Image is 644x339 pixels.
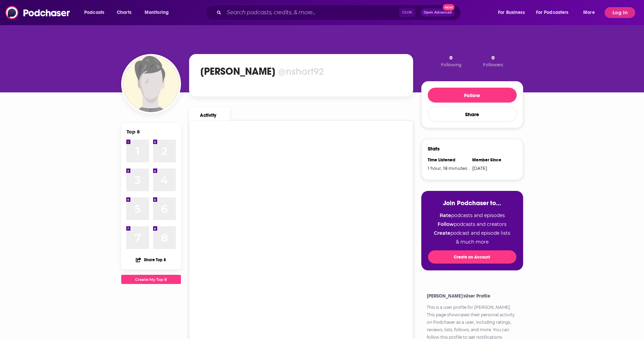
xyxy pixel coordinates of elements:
strong: Create [434,230,450,236]
span: 0 [492,54,495,61]
span: Ctrl K [399,8,415,17]
span: For Podcasters [536,8,569,17]
strong: Rate [440,212,451,218]
a: Activity [189,108,230,121]
span: Open Advanced [424,11,452,14]
span: Charts [117,8,131,17]
a: Charts [112,7,135,18]
li: podcasts and creators [428,221,516,227]
img: Podchaser - Follow, Share and Rate Podcasts [5,6,71,19]
li: podcasts and episodes [428,212,516,218]
span: More [583,8,595,17]
div: Search podcasts, credits, & more... [212,5,467,20]
button: Create an Account [428,250,516,264]
button: open menu [578,7,603,18]
img: Natalie [123,56,179,112]
strong: Follow [438,221,454,227]
div: @nshort92 [278,66,324,77]
button: Share Top 8 [135,253,166,266]
span: Podcasts [84,8,104,17]
h3: Stats [428,145,440,152]
button: open menu [79,7,113,18]
button: open menu [140,7,178,18]
button: Follow [428,88,517,103]
span: For Business [498,8,525,17]
span: 1 hour, 18 minutes, 40 seconds [428,165,467,171]
button: 0Following [439,54,463,68]
button: open menu [532,7,578,18]
div: Member Since [472,157,512,163]
div: Top 8 [127,128,140,135]
li: & much more [428,239,516,245]
span: Monitoring [145,8,169,17]
li: podcast and episode lists [428,230,516,236]
span: Followers [483,62,503,67]
span: Following [441,62,461,67]
div: Time Listened [428,157,468,163]
button: open menu [493,7,533,18]
button: Share [428,107,517,122]
input: Search podcasts, credits, & more... [224,7,399,18]
h4: [PERSON_NAME]'s User Profile [427,293,518,299]
button: 0Followers [481,54,505,68]
button: Log In [605,7,635,18]
h3: Join Podchaser to... [428,199,516,207]
span: 0 [449,54,453,61]
span: New [443,4,455,11]
div: [DATE] [472,165,512,171]
h1: [PERSON_NAME] [200,65,275,77]
button: Open AdvancedNew [421,8,455,17]
a: [PERSON_NAME] [474,305,510,310]
a: Create My Top 8 [121,275,181,284]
